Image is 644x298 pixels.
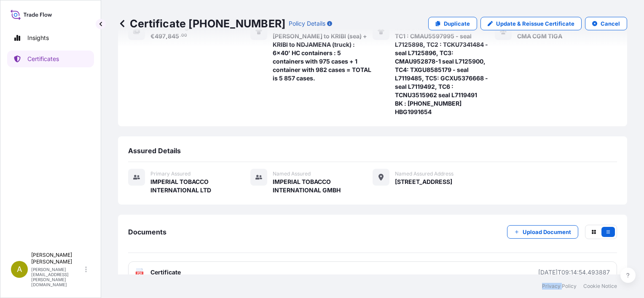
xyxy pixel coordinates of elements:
[507,225,578,239] button: Upload Document
[128,261,617,283] a: PDFCertificate[DATE]T09:14:54.493887
[444,19,470,28] p: Duplicate
[395,32,495,116] span: TC1 : CMAU5597995 - seal L7125898, TC2 : TCKU7341484 - seal L7125896, TC3: CMAU952878-1 seal L712...
[480,17,582,30] a: Update & Reissue Certificate
[128,146,181,155] span: Assured Details
[601,19,620,28] p: Cancel
[538,268,610,277] div: [DATE]T09:14:54.493887
[7,29,94,46] a: Insights
[585,17,627,30] button: Cancel
[27,55,59,63] p: Certificates
[128,228,166,236] span: Documents
[31,252,83,265] p: [PERSON_NAME] [PERSON_NAME]
[27,34,49,42] p: Insights
[273,32,373,82] span: [PERSON_NAME] to KRIBI (sea) + KRIBI to NDJAMENA (truck) : 6x40' HC containers : 5 containers wit...
[542,283,577,290] a: Privacy Policy
[7,51,94,67] a: Certificates
[273,170,311,177] span: Named Assured
[428,17,477,30] a: Duplicate
[150,178,250,194] span: IMPERIAL TOBACCO INTERNATIONAL LTD
[496,19,574,28] p: Update & Reissue Certificate
[17,265,22,274] span: A
[137,272,142,275] text: PDF
[523,228,571,236] p: Upload Document
[583,283,617,290] a: Cookie Notice
[150,268,181,277] span: Certificate
[289,19,325,28] p: Policy Details
[273,178,373,194] span: IMPERIAL TOBACCO INTERNATIONAL GMBH
[118,17,285,30] p: Certificate [PHONE_NUMBER]
[395,178,452,186] span: [STREET_ADDRESS]
[150,170,191,177] span: Primary assured
[31,267,83,287] p: [PERSON_NAME][EMAIL_ADDRESS][PERSON_NAME][DOMAIN_NAME]
[395,170,453,177] span: Named Assured Address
